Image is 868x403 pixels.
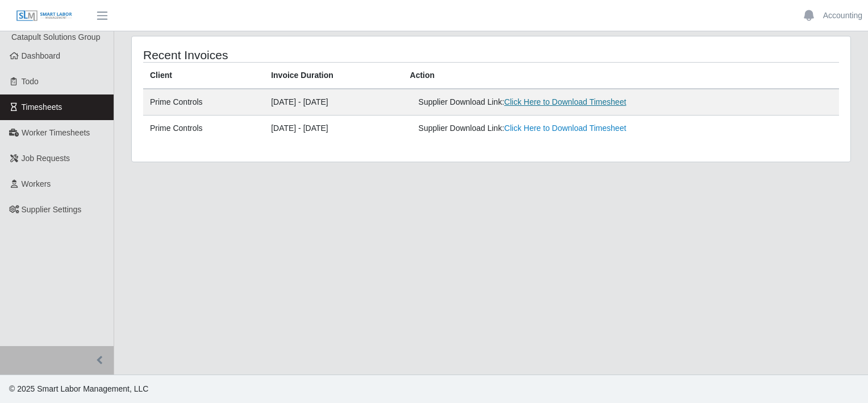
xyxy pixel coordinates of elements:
[264,116,403,142] td: [DATE] - [DATE]
[143,48,423,62] h4: Recent Invoices
[22,51,61,60] span: Dashboard
[9,384,148,393] span: © 2025 Smart Labor Management, LLC
[823,10,862,22] a: Accounting
[22,205,82,214] span: Supplier Settings
[22,128,90,137] span: Worker Timesheets
[264,89,403,116] td: [DATE] - [DATE]
[22,77,39,86] span: Todo
[504,97,627,106] a: Click Here to Download Timesheet
[504,124,627,133] a: Click Here to Download Timesheet
[264,63,403,89] th: Invoice Duration
[419,96,683,108] div: Supplier Download Link:
[22,102,62,112] span: Timesheets
[419,122,683,134] div: Supplier Download Link:
[22,179,51,188] span: Workers
[22,154,70,163] span: Job Requests
[143,89,264,116] td: Prime Controls
[16,10,73,22] img: SLM Logo
[143,63,264,89] th: Client
[143,116,264,142] td: Prime Controls
[11,32,100,42] span: Catapult Solutions Group
[403,63,839,89] th: Action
